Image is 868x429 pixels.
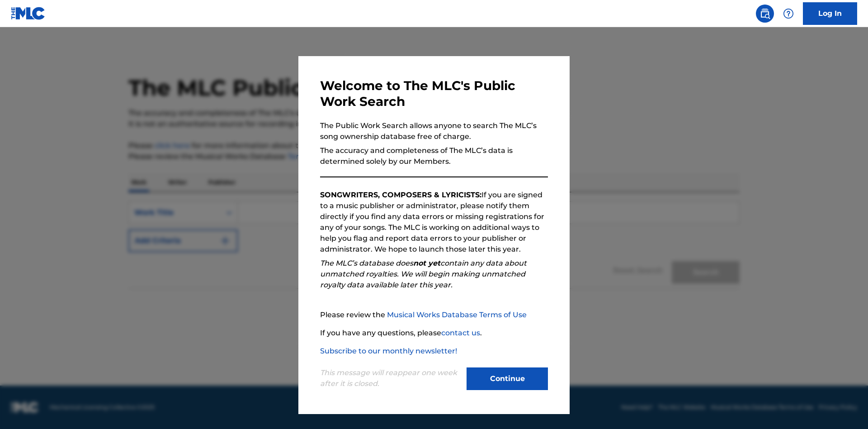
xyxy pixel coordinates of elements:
img: MLC Logo [11,7,46,20]
p: The accuracy and completeness of The MLC’s data is determined solely by our Members. [320,145,548,167]
img: search [759,8,770,19]
a: Log In [803,2,857,25]
em: The MLC’s database does contain any data about unmatched royalties. We will begin making unmatche... [320,259,527,289]
p: Please review the [320,310,548,320]
strong: not yet [413,259,440,267]
img: help [783,8,794,19]
strong: SONGWRITERS, COMPOSERS & LYRICISTS: [320,191,481,199]
p: If you have any questions, please . [320,328,548,338]
p: This message will reappear one week after it is closed. [320,367,461,389]
button: Continue [467,367,548,390]
p: If you are signed to a music publisher or administrator, please notify them directly if you find ... [320,190,548,255]
div: Help [779,5,797,23]
a: Subscribe to our monthly newsletter! [320,347,457,355]
a: contact us [441,329,480,337]
p: The Public Work Search allows anyone to search The MLC’s song ownership database free of charge. [320,120,548,142]
a: Public Search [756,5,774,23]
h3: Welcome to The MLC's Public Work Search [320,78,548,110]
a: Musical Works Database Terms of Use [387,310,527,319]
